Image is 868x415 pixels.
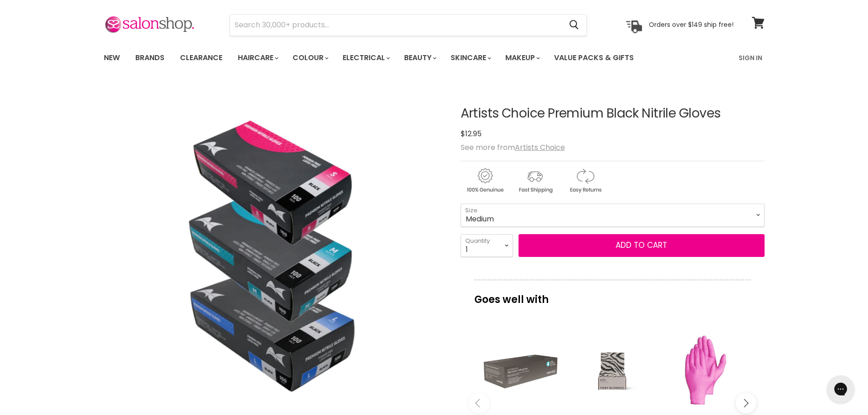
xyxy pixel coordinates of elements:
[97,48,127,67] a: New
[519,234,765,257] button: Add to cart
[498,48,545,67] a: Makeup
[461,107,765,121] h1: Artists Choice Premium Black Nitrile Gloves
[173,48,229,67] a: Clearance
[97,45,687,71] ul: Main menu
[515,142,565,153] a: Artists Choice
[397,48,442,67] a: Beauty
[231,48,284,67] a: Haircare
[461,234,513,257] select: Quantity
[92,45,776,71] nav: Main
[444,48,497,67] a: Skincare
[562,15,586,36] button: Search
[461,167,509,195] img: genuine.gif
[616,240,667,251] span: Add to cart
[286,48,334,67] a: Colour
[649,20,734,29] p: Orders over $149 ship free!
[822,372,859,406] iframe: Gorgias live chat messenger
[547,48,641,67] a: Value Packs & Gifts
[230,15,562,36] input: Search
[230,14,587,36] form: Product
[561,167,609,195] img: returns.gif
[336,48,395,67] a: Electrical
[733,48,768,67] a: Sign In
[128,48,171,67] a: Brands
[511,167,559,195] img: shipping.gif
[474,280,751,310] p: Goes well with
[461,142,565,153] span: See more from
[461,128,482,139] span: $12.95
